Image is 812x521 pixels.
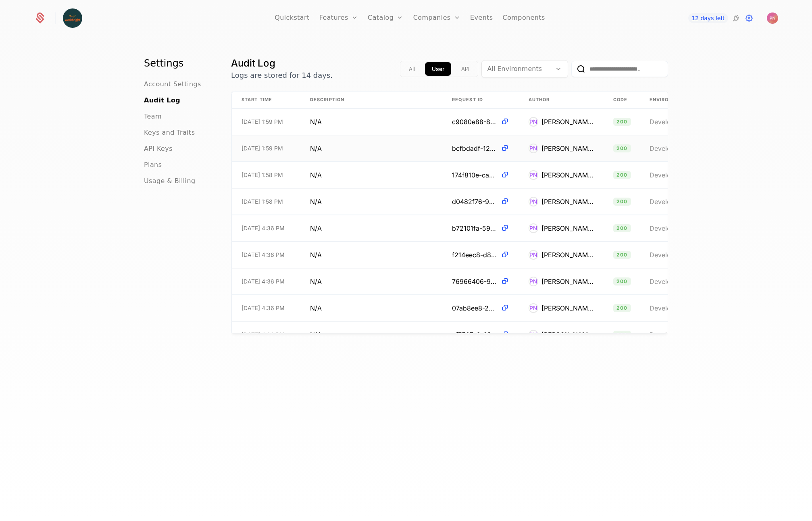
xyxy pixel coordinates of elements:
span: d0482f76-95c8-4c36-bf6a-2fa8d552e8fb [452,197,498,206]
span: bcfbdadf-124f-4efc-b082-3893fa2b41c3 [452,144,498,153]
img: Patrick Navarro [767,13,778,24]
span: Development [650,118,690,126]
button: Open user button [767,13,778,24]
th: Start Time [232,92,300,108]
div: PN [529,303,538,313]
span: 200 [613,251,631,259]
a: Plans [144,160,162,170]
span: N/A [310,330,322,340]
span: 200 [613,331,631,339]
span: 07ab8ee8-281b-4d40-ae39-55765084dddd [452,303,498,313]
h1: Settings [144,57,212,70]
span: N/A [310,117,322,127]
h1: Audit Log [231,57,333,70]
span: [DATE] 4:36 PM [242,251,285,259]
th: Description [300,92,442,108]
span: Development [650,331,690,339]
div: PN [529,223,538,233]
span: N/A [310,277,322,286]
div: PN [529,144,538,153]
span: [DATE] 4:36 PM [242,224,285,232]
div: PN [529,197,538,206]
button: app [425,62,451,76]
a: Account Settings [144,79,201,89]
span: Development [650,277,690,286]
div: [PERSON_NAME] [541,144,594,153]
span: [DATE] 1:59 PM [242,144,283,152]
img: WorkBright [63,8,82,28]
a: API Keys [144,144,173,154]
span: N/A [310,303,322,313]
button: all [402,62,422,76]
span: 200 [613,304,631,312]
div: PN [529,117,538,127]
span: 200 [613,198,631,206]
span: [DATE] 1:58 PM [242,198,283,206]
a: Integrations [731,13,741,23]
a: Team [144,112,162,121]
span: N/A [310,197,322,206]
span: Development [650,144,690,152]
a: Usage & Billing [144,176,196,186]
a: Settings [744,13,754,23]
span: N/A [310,223,322,233]
div: Text alignment [400,61,478,77]
span: Development [650,198,690,206]
div: [PERSON_NAME] [541,277,594,286]
div: [PERSON_NAME] [541,223,594,233]
th: Request ID [442,92,519,108]
div: PN [529,330,538,340]
span: Development [650,224,690,232]
th: Author [519,92,604,108]
div: [PERSON_NAME] [541,330,594,340]
div: [PERSON_NAME] [541,117,594,127]
th: Code [604,92,640,108]
span: 200 [613,144,631,152]
div: PN [529,170,538,180]
span: 200 [613,118,631,126]
span: [DATE] 1:58 PM [242,171,283,179]
span: c9080e88-8160-4f8a-b70a-393f1d70c6e5 [452,117,498,127]
span: 174f810e-ca99-4225-9192-5393078f2e76 [452,170,498,180]
span: b72101fa-59a2-42f4-a01d-ef2148168af4 [452,223,498,233]
span: 200 [613,277,631,286]
span: N/A [310,250,322,260]
span: [DATE] 4:36 PM [242,331,285,339]
span: [DATE] 4:36 PM [242,304,285,312]
span: f214eec8-d899-49ce-a988-21559aa7feea [452,250,498,260]
a: 12 days left [688,13,728,23]
a: Keys and Traits [144,128,195,138]
span: 200 [613,224,631,232]
span: cf7507e3-9f77-4c2e-8e09-2e9950c0a52e [452,330,498,340]
div: [PERSON_NAME] [541,303,594,313]
div: PN [529,250,538,260]
span: N/A [310,170,322,180]
div: [PERSON_NAME] [541,250,594,260]
span: 76966406-9b5e-4e63-82f2-88631397f3f2 [452,277,498,286]
a: Audit Log [144,96,180,105]
th: Environment [640,92,720,108]
div: PN [529,277,538,286]
span: Development [650,304,690,312]
p: Logs are stored for 14 days. [231,70,333,81]
span: [DATE] 1:59 PM [242,118,283,126]
div: [PERSON_NAME] [541,197,594,206]
span: Development [650,251,690,259]
span: 200 [613,171,631,179]
span: N/A [310,144,322,153]
span: [DATE] 4:36 PM [242,277,285,286]
nav: Main [144,57,212,186]
button: api [454,62,476,76]
span: Development [650,171,690,179]
div: [PERSON_NAME] [541,170,594,180]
